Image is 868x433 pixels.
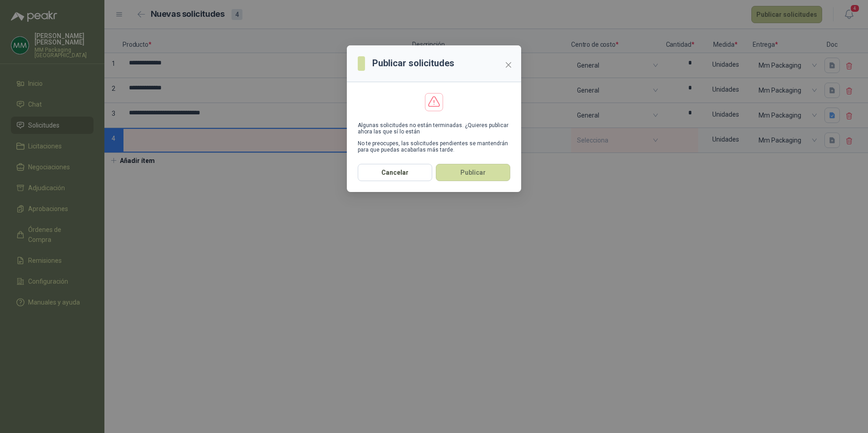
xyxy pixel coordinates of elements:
[358,164,432,181] button: Cancelar
[358,122,510,135] p: Algunas solicitudes no están terminadas. ¿Quieres publicar ahora las que sí lo están
[436,164,510,181] button: Publicar
[358,140,510,153] p: No te preocupes, las solicitudes pendientes se mantendrán para que puedas acabarlas más tarde.
[501,58,516,72] button: Close
[372,56,454,70] h3: Publicar solicitudes
[505,61,512,69] span: close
